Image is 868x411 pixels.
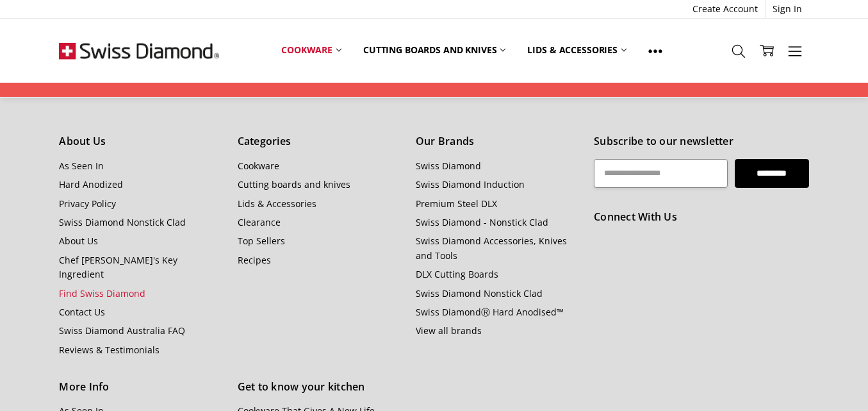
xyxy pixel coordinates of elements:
a: DLX Cutting Boards [416,268,498,280]
a: Chef [PERSON_NAME]'s Key Ingredient [59,254,177,280]
a: Swiss Diamond Accessories, Knives and Tools [416,235,567,261]
a: Swiss Diamond - Nonstick Clad [416,216,548,228]
h5: More Info [59,379,223,396]
a: Privacy Policy [59,197,116,210]
a: Top Sellers [238,235,285,247]
h5: Get to know your kitchen [238,379,402,396]
a: Hard Anodized [59,178,123,190]
a: Cutting boards and knives [238,178,350,190]
a: Lids & Accessories [238,197,316,210]
a: Contact Us [59,306,105,318]
a: Premium Steel DLX [416,197,497,210]
a: Lids & Accessories [516,36,637,64]
a: Clearance [238,216,281,228]
a: Find Swiss Diamond [59,287,145,299]
h5: Our Brands [416,133,580,150]
a: As Seen In [59,160,104,172]
a: Cutting boards and knives [352,36,517,64]
h5: Connect With Us [594,209,808,226]
a: Reviews & Testimonials [59,344,160,356]
a: Swiss Diamond Induction [416,178,525,190]
a: About Us [59,235,98,247]
h5: Subscribe to our newsletter [594,133,808,150]
a: Swiss Diamond Australia FAQ [59,324,185,337]
a: Recipes [238,254,271,266]
a: Swiss DiamondⓇ Hard Anodised™ [416,306,564,318]
a: Swiss Diamond Nonstick Clad [416,287,543,299]
a: Swiss Diamond [416,160,481,172]
a: Cookware [238,160,279,172]
h5: Categories [238,133,402,150]
img: Free Shipping On Every Order [59,19,219,83]
a: Swiss Diamond Nonstick Clad [59,216,186,228]
a: View all brands [416,324,482,337]
a: Cookware [270,36,352,64]
h5: About Us [59,133,223,150]
a: Show All [637,36,673,65]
